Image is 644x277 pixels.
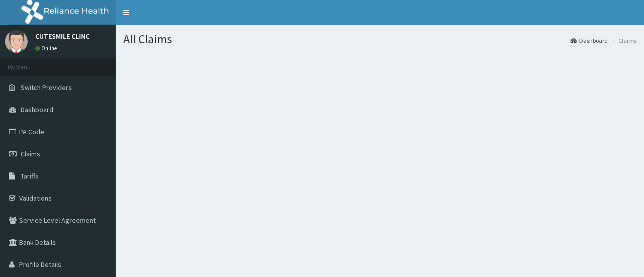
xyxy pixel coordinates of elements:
[35,45,59,52] a: Online
[21,149,40,158] span: Claims
[35,33,90,40] p: CUTESMILE CLINC
[5,30,28,53] img: User Image
[21,105,53,114] span: Dashboard
[123,33,636,46] h1: All Claims
[571,36,608,45] a: Dashboard
[21,83,72,92] span: Switch Providers
[609,36,636,45] li: Claims
[21,171,39,180] span: Tariffs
